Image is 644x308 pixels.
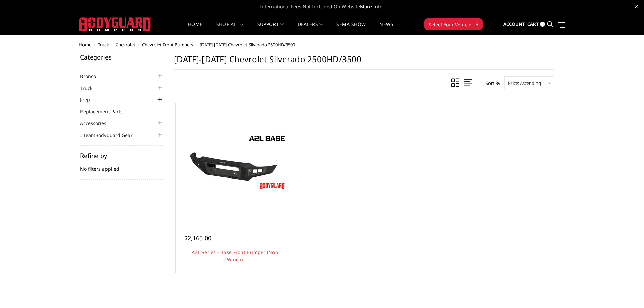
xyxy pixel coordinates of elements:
a: Home [79,42,91,48]
a: Bronco [80,73,104,80]
h5: Categories [80,54,164,60]
a: Truck [98,42,109,48]
a: Truck [80,85,101,92]
a: shop all [216,22,244,35]
h5: Refine by [80,152,164,159]
img: BODYGUARD BUMPERS [79,17,151,31]
a: Accessories [80,120,115,127]
a: #TeamBodyguard Gear [80,132,141,139]
span: 0 [540,22,545,27]
a: More Info [360,3,382,10]
a: News [379,22,393,35]
a: A2L Series - Base Front Bumper (Non Winch) A2L Series - Base Front Bumper (Non Winch) [177,105,292,220]
a: Account [503,15,525,33]
button: Select Your Vehicle [424,18,483,30]
a: Chevrolet [116,42,135,48]
span: Cart [527,21,539,27]
span: Select Your Vehicle [429,21,471,28]
h1: [DATE]-[DATE] Chevrolet Silverado 2500HD/3500 [174,54,554,70]
a: Dealers [297,22,323,35]
a: Replacement Parts [80,108,131,115]
a: Home [188,22,202,35]
label: Sort By: [482,78,501,88]
a: Cart 0 [527,15,545,33]
a: SEMA Show [336,22,366,35]
span: $2,165.00 [184,234,211,242]
span: ▾ [476,21,478,28]
a: A2L Series - Base Front Bumper (Non Winch) [192,249,278,263]
div: No filters applied [80,152,164,180]
span: Account [503,21,525,27]
a: Chevrolet Front Bumpers [142,42,193,48]
a: Jeep [80,96,98,103]
a: Support [257,22,284,35]
span: [DATE]-[DATE] Chevrolet Silverado 2500HD/3500 [200,42,295,48]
